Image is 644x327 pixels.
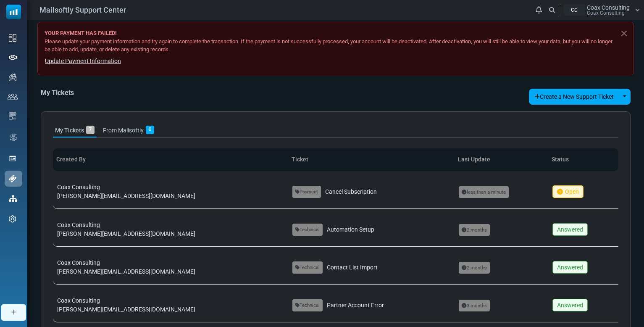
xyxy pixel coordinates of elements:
[41,89,74,97] h5: My Tickets
[86,126,95,134] span: 7
[8,94,18,100] img: contacts-icon.svg
[57,222,100,228] span: Coax Consulting
[327,301,384,310] span: Partner Account Error
[57,184,100,190] span: Coax Consulting
[9,155,16,162] img: landing_pages.svg
[9,175,16,182] img: support-icon-active.svg
[101,124,156,137] a: From Mailsoftly0
[564,4,585,16] div: CC
[325,187,377,196] span: Cancel Subscription
[53,148,288,171] th: Created By
[459,186,509,198] span: less than a minute
[9,112,16,120] img: email-templates-icon.svg
[327,225,374,234] span: Automation Setup
[9,74,16,81] img: campaigns-icon.png
[552,299,588,311] span: Answered
[45,37,613,54] p: Please update your payment information and try again to complete the transaction. If the payment ...
[57,306,195,313] span: [PERSON_NAME][EMAIL_ADDRESS][DOMAIN_NAME]
[587,5,630,11] span: Coax Consulting
[529,89,619,105] button: Create a New Support Ticket
[57,230,195,237] span: [PERSON_NAME][EMAIL_ADDRESS][DOMAIN_NAME]
[53,124,97,137] a: My Tickets7
[292,224,323,236] span: Technical
[292,186,321,198] span: Payment
[45,29,117,37] strong: YOUR PAYMENT HAS FAILED!
[57,297,100,304] span: Coax Consulting
[57,259,100,266] span: Coax Consulting
[459,224,490,236] span: 2 months
[39,4,126,16] span: Mailsoftly Support Center
[292,299,323,311] span: Technical
[9,34,16,42] img: dashboard-icon.svg
[548,148,618,171] th: Status
[459,300,490,311] span: 3 months
[459,262,490,274] span: 2 months
[615,22,633,45] button: Close
[552,223,588,236] span: Answered
[552,185,584,198] span: Open
[57,193,195,199] span: [PERSON_NAME][EMAIL_ADDRESS][DOMAIN_NAME]
[564,4,640,16] a: CC Coax Consulting Coax Consulting
[455,148,548,171] th: Last Update
[6,5,21,19] img: mailsoftly_icon_blue_white.svg
[9,132,18,142] img: workflow.svg
[45,55,121,66] a: Update Payment Information
[327,263,378,272] span: Contact List Import
[292,261,323,274] span: Technical
[57,268,195,275] span: [PERSON_NAME][EMAIL_ADDRESS][DOMAIN_NAME]
[552,261,588,274] span: Answered
[288,148,455,171] th: Ticket
[146,126,154,134] span: 0
[9,215,16,223] img: settings-icon.svg
[587,11,625,16] span: Coax Consulting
